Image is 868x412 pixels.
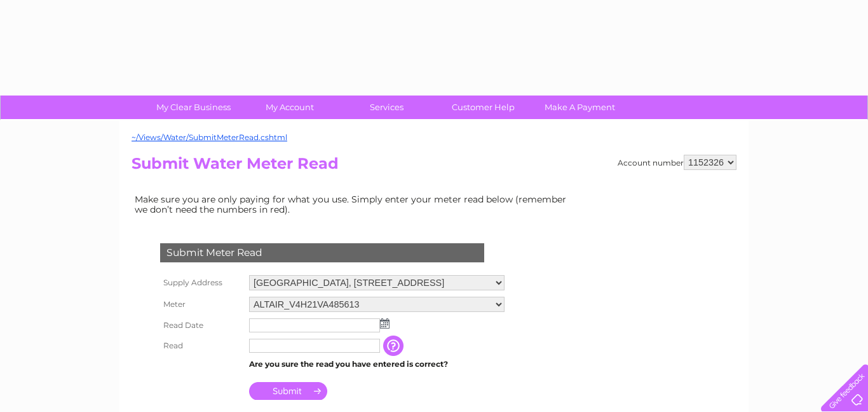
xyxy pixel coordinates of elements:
th: Read [157,336,246,356]
img: ... [380,318,390,329]
a: Services [334,96,439,119]
th: Supply Address [157,272,246,294]
div: Submit Meter Read [160,243,484,262]
th: Meter [157,294,246,315]
h2: Submit Water Meter Read [132,155,736,179]
th: Read Date [157,315,246,336]
a: ~/Views/Water/SubmitMeterRead.cshtml [132,132,287,142]
input: Information [383,336,406,356]
td: Are you sure the read you have entered is correct? [246,356,508,373]
div: Account number [618,155,736,170]
td: Make sure you are only paying for what you use. Simply enter your meter read below (remember we d... [132,191,576,218]
a: Make A Payment [527,96,632,119]
a: My Account [238,96,342,119]
input: Submit [249,382,327,400]
a: Customer Help [431,96,536,119]
a: My Clear Business [141,96,246,119]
